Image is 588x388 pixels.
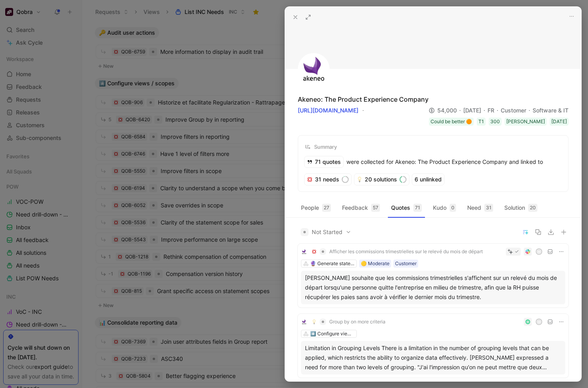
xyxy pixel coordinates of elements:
span: Not Started [301,227,351,237]
a: [URL][DOMAIN_NAME] [298,107,358,114]
div: m [537,319,542,324]
div: FR [488,106,501,115]
div: Could be better 🟠 [431,118,472,126]
button: Kudo [430,201,459,214]
div: 🔮 Generate statements [310,260,355,268]
span: Group by on more criteria [329,319,385,325]
div: 31 [484,204,493,212]
div: [PERSON_NAME] [506,118,545,126]
div: 0 [450,204,456,212]
div: Akeneo: The Product Experience Company [298,95,429,104]
div: m [537,249,542,254]
div: 31 needs [305,174,351,185]
div: 27 [322,204,331,212]
img: logo [298,53,330,85]
div: 20 solutions [354,174,409,185]
div: [DATE] [551,118,567,126]
div: 57 [371,204,380,212]
div: Summary [305,142,337,152]
img: logo [301,248,307,255]
span: Afficher les commissions trimestrielles sur le relevé du mois de départ [329,248,483,255]
div: 🟡 Moderate [361,260,389,268]
div: T1 [478,118,484,126]
div: Customer [501,106,533,115]
img: logo [301,319,307,325]
div: [PERSON_NAME] souhaite que les commissions trimestrielles s'affichent sur un relevé du mois de dé... [305,273,561,302]
div: 20 [528,204,537,212]
div: 71 [413,204,422,212]
div: *️⃣ Configure views / scopes [310,330,355,338]
img: 💢 [312,249,317,254]
button: Not Started [298,227,354,237]
div: 54,000 [429,106,463,115]
div: were collected for Akeneo: The Product Experience Company and linked to [305,156,543,167]
img: 💡 [312,319,317,324]
div: 300 [490,118,500,126]
button: People [298,201,334,214]
button: Feedback [339,201,383,214]
div: Software & IT [533,106,568,115]
button: 💢Afficher les commissions trimestrielles sur le relevé du mois de départ [309,247,486,256]
button: Need [464,201,496,214]
div: [DATE] [463,106,488,115]
button: 💡Group by on more criteria [309,317,388,327]
img: 💡 [357,177,362,182]
button: Quotes [388,201,425,214]
img: 💢 [307,177,313,182]
div: Customer [395,260,417,268]
div: 6 unlinked [412,174,444,185]
button: Solution [501,201,541,214]
div: 71 quotes [305,156,343,167]
div: Limitation in Grouping Levels There is a limitation in the number of grouping levels that can be ... [305,343,561,372]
